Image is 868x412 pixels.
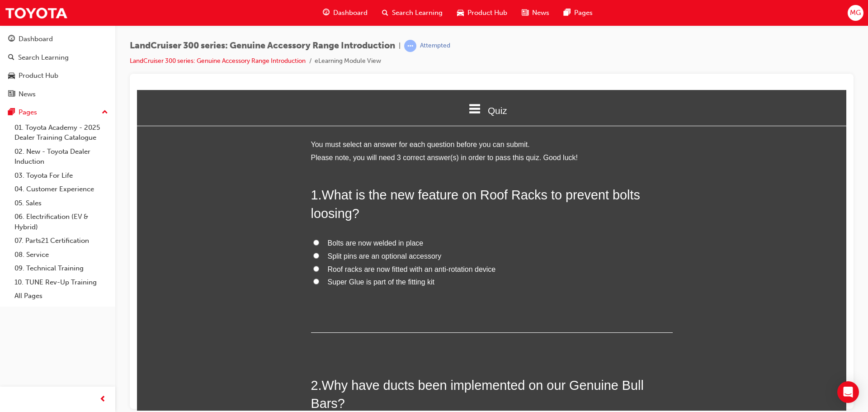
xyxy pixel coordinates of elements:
[176,176,182,182] input: Roof racks are now fitted with an anti-rotation device
[351,15,370,26] span: Quiz
[102,107,108,118] span: up-icon
[8,109,15,117] span: pages-icon
[11,210,112,234] a: 06. Electrification (EV & Hybrid)
[4,49,112,66] a: Search Learning
[4,31,112,47] a: Dashboard
[11,145,112,169] a: 02. New - Toyota Dealer Induction
[850,8,861,18] span: MG
[522,7,528,19] span: news-icon
[176,189,182,194] input: Super Glue is part of the fitting kit
[8,72,15,80] span: car-icon
[5,3,68,23] img: Trak
[514,4,557,22] a: news-iconNews
[11,289,112,303] a: All Pages
[174,286,536,323] h2: 2 .
[4,86,112,103] a: News
[457,7,464,19] span: car-icon
[174,288,507,321] span: Why have ducts been implemented on our Genuine Bull Bars?
[848,5,863,21] button: MG
[99,394,106,405] span: prev-icon
[467,8,507,18] span: Product Hub
[11,169,112,183] a: 03. Toyota For Life
[564,7,571,19] span: pages-icon
[450,4,514,22] a: car-iconProduct Hub
[11,234,112,248] a: 07. Parts21 Certification
[174,96,536,133] h2: 1 .
[11,121,112,145] a: 01. Toyota Academy - 2025 Dealer Training Catalogue
[174,98,503,130] span: What is the new feature on Roof Racks to prevent bolts loosing?
[18,52,69,63] div: Search Learning
[420,42,450,50] div: Attempted
[191,175,359,183] span: Roof racks are now fitted with an anti-rotation device
[375,4,450,22] a: search-iconSearch Learning
[191,188,298,196] span: Super Glue is part of the fitting kit
[191,162,305,170] span: Split pins are an optional accessory
[8,35,15,43] span: guage-icon
[11,275,112,289] a: 10. TUNE Rev-Up Training
[19,89,36,99] div: News
[4,104,112,121] button: Pages
[11,182,112,196] a: 04. Customer Experience
[316,4,375,22] a: guage-iconDashboard
[8,90,15,99] span: news-icon
[333,8,368,18] span: Dashboard
[323,7,330,19] span: guage-icon
[11,248,112,262] a: 08. Service
[315,56,381,66] li: eLearning Module View
[399,41,401,51] span: |
[404,40,416,52] span: learningRecordVerb_ATTEMPT-icon
[11,196,112,210] a: 05. Sales
[4,67,112,84] a: Product Hub
[382,7,388,19] span: search-icon
[8,54,14,62] span: search-icon
[837,381,859,403] div: Open Intercom Messenger
[557,4,600,22] a: pages-iconPages
[191,149,287,157] span: Bolts are now welded in place
[19,107,37,118] div: Pages
[176,150,182,156] input: Bolts are now welded in place
[130,41,395,51] span: LandCruiser 300 series: Genuine Accessory Range Introduction
[19,71,58,81] div: Product Hub
[532,8,549,18] span: News
[130,57,306,65] a: LandCruiser 300 series: Genuine Accessory Range Introduction
[574,8,593,18] span: Pages
[11,261,112,275] a: 09. Technical Training
[174,48,536,62] li: You must select an answer for each question before you can submit.
[19,34,53,44] div: Dashboard
[4,29,112,104] button: DashboardSearch LearningProduct HubNews
[174,62,536,75] li: Please note, you will need 3 correct answer(s) in order to pass this quiz. Good luck!
[176,163,182,169] input: Split pins are an optional accessory
[392,8,443,18] span: Search Learning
